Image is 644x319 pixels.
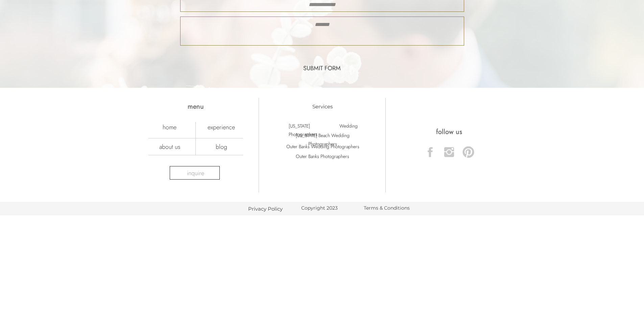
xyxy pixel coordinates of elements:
a: Terms & Conditions [359,205,415,212]
a: Copyright 2023 [301,205,344,213]
a: about us [146,143,193,150]
h2: follow us [400,127,499,135]
h2: menu [146,102,245,114]
a: inquire [178,169,214,177]
a: home [146,123,193,131]
a: [US_STATE] Beach Wedding Photographers [282,131,364,139]
a: [US_STATE] Wedding Photographers [289,122,358,130]
a: submit form [296,64,349,74]
a: Outer Banks Photographers [291,152,354,160]
h2: Services [273,103,372,113]
a: Privacy Policy [243,205,288,212]
a: experience [198,123,245,131]
a: Outer Banks Wedding Photographers [282,142,364,150]
a: blog [198,143,245,150]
